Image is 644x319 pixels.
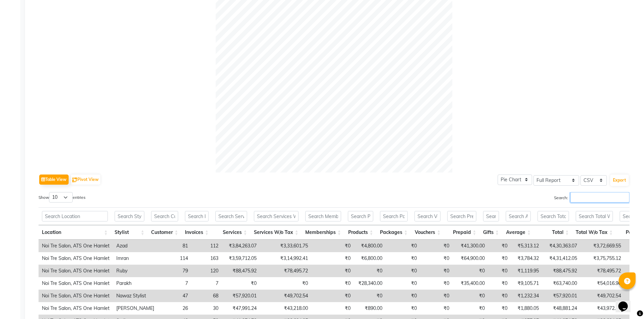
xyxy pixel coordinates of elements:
[511,290,542,302] td: ₹1,232.34
[354,252,386,265] td: ₹6,800.00
[39,290,113,302] td: Noi Tre Salon, ATS One Hamlet
[542,290,580,302] td: ₹57,920.01
[444,225,479,240] th: Prepaid: activate to sort column ascending
[311,277,354,290] td: ₹0
[420,240,453,252] td: ₹0
[71,175,100,185] button: Pivot View
[377,225,411,240] th: Packages: activate to sort column ascending
[222,265,260,277] td: ₹88,475.92
[538,211,569,221] input: Search Total
[542,252,580,265] td: ₹4,31,412.05
[260,302,311,315] td: ₹43,218.00
[580,277,624,290] td: ₹54,016.96
[348,211,373,221] input: Search Products
[39,240,113,252] td: Noi Tre Salon, ATS One Hamlet
[113,302,158,315] td: [PERSON_NAME]
[158,277,191,290] td: 7
[580,290,624,302] td: ₹49,702.54
[386,265,420,277] td: ₹0
[511,302,542,315] td: ₹1,880.05
[260,252,311,265] td: ₹3,14,992.41
[158,240,191,252] td: 81
[191,252,222,265] td: 163
[191,265,222,277] td: 120
[260,277,311,290] td: ₹0
[502,225,534,240] th: Average: activate to sort column ascending
[511,240,542,252] td: ₹5,313.12
[506,211,531,221] input: Search Average
[311,240,354,252] td: ₹0
[488,277,511,290] td: ₹0
[191,277,222,290] td: 7
[386,252,420,265] td: ₹0
[511,277,542,290] td: ₹9,105.71
[185,211,209,221] input: Search Invoices
[488,290,511,302] td: ₹0
[260,240,311,252] td: ₹3,33,601.75
[222,252,260,265] td: ₹3,59,712.05
[580,252,624,265] td: ₹3,75,755.12
[480,225,502,240] th: Gifts: activate to sort column ascending
[222,290,260,302] td: ₹57,920.01
[158,252,191,265] td: 114
[414,211,440,221] input: Search Vouchers
[534,225,572,240] th: Total: activate to sort column ascending
[453,290,488,302] td: ₹0
[511,252,542,265] td: ₹3,784.32
[222,277,260,290] td: ₹0
[420,265,453,277] td: ₹0
[580,265,624,277] td: ₹78,495.72
[260,290,311,302] td: ₹49,702.54
[212,225,251,240] th: Services: activate to sort column ascending
[542,240,580,252] td: ₹4,30,363.07
[453,277,488,290] td: ₹35,400.00
[411,225,444,240] th: Vouchers: activate to sort column ascending
[453,252,488,265] td: ₹64,900.00
[453,302,488,315] td: ₹0
[151,211,178,221] input: Search Customer
[191,290,222,302] td: 68
[191,240,222,252] td: 112
[420,252,453,265] td: ₹0
[39,192,86,203] label: Show entries
[386,240,420,252] td: ₹0
[39,252,113,265] td: Noi Tre Salon, ATS One Hamlet
[311,290,354,302] td: ₹0
[113,265,158,277] td: Ruby
[113,290,158,302] td: Nawaz Stylist
[386,290,420,302] td: ₹0
[576,211,613,221] input: Search Total W/o Tax
[354,240,386,252] td: ₹4,800.00
[254,211,299,221] input: Search Services W/o Tax
[113,277,158,290] td: Parakh
[344,225,377,240] th: Products: activate to sort column ascending
[158,290,191,302] td: 47
[447,211,476,221] input: Search Prepaid
[39,175,69,185] button: Table View
[580,302,624,315] td: ₹43,972.24
[386,302,420,315] td: ₹0
[251,225,302,240] th: Services W/o Tax: activate to sort column ascending
[488,252,511,265] td: ₹0
[113,252,158,265] td: Imran
[49,192,73,203] select: Showentries
[511,265,542,277] td: ₹1,119.95
[42,211,108,221] input: Search Location
[354,290,386,302] td: ₹0
[453,240,488,252] td: ₹41,300.00
[115,211,144,221] input: Search Stylist
[158,302,191,315] td: 26
[616,292,637,312] iframe: chat widget
[610,175,629,186] button: Export
[488,265,511,277] td: ₹0
[111,225,148,240] th: Stylist: activate to sort column ascending
[305,211,341,221] input: Search Memberships
[386,277,420,290] td: ₹0
[311,252,354,265] td: ₹0
[354,302,386,315] td: ₹890.00
[572,225,616,240] th: Total W/o Tax: activate to sort column ascending
[554,192,629,203] label: Search:
[39,225,111,240] th: Location: activate to sort column ascending
[39,302,113,315] td: Noi Tre Salon, ATS One Hamlet
[158,265,191,277] td: 79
